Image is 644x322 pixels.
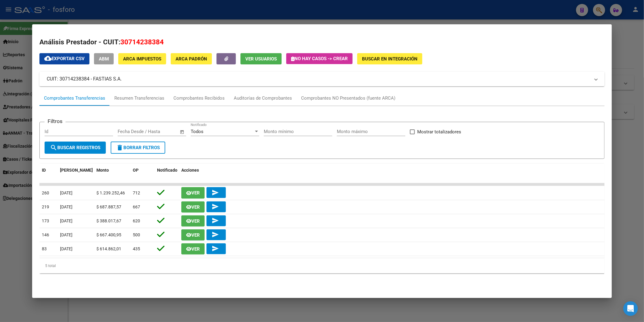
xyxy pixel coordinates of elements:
span: $ 614.862,01 [96,246,121,251]
span: Ver Usuarios [245,56,277,62]
mat-panel-title: CUIT: 30714238384 - FASTIAS S.A. [47,75,590,83]
span: $ 687.887,57 [96,204,121,209]
button: Exportar CSV [39,53,89,64]
span: [PERSON_NAME] [60,168,93,173]
div: Comprobantes NO Presentados (fuente ARCA) [301,95,395,102]
span: $ 1.239.252,46 [96,190,125,195]
span: Exportar CSV [44,56,85,61]
datatable-header-cell: Monto [94,164,130,184]
mat-expansion-panel-header: CUIT: 30714238384 - FASTIAS S.A. [39,72,605,86]
mat-icon: send [212,203,219,210]
span: Ver [191,246,200,252]
span: [DATE] [60,204,72,209]
button: Buscar Registros [45,142,106,154]
span: Ver [191,190,200,196]
div: 5 total [39,258,605,273]
span: 260 [42,190,49,195]
span: Buscar Registros [50,145,100,150]
span: Ver [191,218,200,224]
span: [DATE] [60,190,72,195]
button: Buscar en Integración [357,53,422,64]
span: 219 [42,204,49,209]
span: 173 [42,218,49,223]
datatable-header-cell: Fecha T. [58,164,94,184]
h2: Análisis Prestador - CUIT: [39,37,605,47]
button: Ver [181,243,205,255]
button: ARCA Padrón [171,53,212,64]
span: ID [42,168,46,173]
span: $ 667.400,95 [96,232,121,237]
h3: Filtros [45,117,65,125]
button: Ver [181,187,205,198]
div: Comprobantes Recibidos [173,95,225,102]
datatable-header-cell: Notificado [155,164,179,184]
span: 667 [133,204,140,209]
mat-icon: delete [116,144,123,151]
span: ABM [99,56,109,62]
input: Fecha fin [148,129,177,134]
button: Ver Usuarios [240,53,282,64]
span: 30714238384 [120,38,164,46]
button: Ver [181,229,205,241]
span: Borrar Filtros [116,145,160,150]
button: Borrar Filtros [111,142,165,154]
span: 500 [133,232,140,237]
span: No hay casos -> Crear [291,56,348,61]
span: Monto [96,168,109,173]
button: Open calendar [179,128,186,135]
mat-icon: cloud_download [44,55,52,62]
input: Fecha inicio [118,129,142,134]
button: No hay casos -> Crear [286,53,353,64]
button: Ver [181,215,205,227]
button: Ver [181,201,205,213]
span: Todos [191,129,203,134]
button: ABM [94,53,114,64]
span: [DATE] [60,246,72,251]
div: Auditorías de Comprobantes [234,95,292,102]
span: 620 [133,218,140,223]
span: Ver [191,232,200,238]
span: $ 388.017,67 [96,218,121,223]
span: Ver [191,204,200,210]
span: [DATE] [60,218,72,223]
span: Buscar en Integración [362,56,418,62]
datatable-header-cell: Acciones [179,164,605,184]
mat-icon: send [212,245,219,252]
span: Acciones [181,168,199,173]
mat-icon: search [50,144,57,151]
span: Mostrar totalizadores [417,128,461,135]
span: ARCA Padrón [176,56,207,62]
span: 435 [133,246,140,251]
span: 146 [42,232,49,237]
div: Resumen Transferencias [114,95,164,102]
mat-icon: send [212,217,219,224]
span: [DATE] [60,232,72,237]
span: ARCA Impuestos [123,56,161,62]
datatable-header-cell: OP [130,164,155,184]
span: 712 [133,190,140,195]
mat-icon: send [212,189,219,196]
span: Notificado [157,168,177,173]
div: Comprobantes Transferencias [44,95,105,102]
span: OP [133,168,139,173]
datatable-header-cell: ID [39,164,58,184]
div: Open Intercom Messenger [623,301,638,316]
button: ARCA Impuestos [118,53,166,64]
span: 83 [42,246,47,251]
mat-icon: send [212,231,219,238]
